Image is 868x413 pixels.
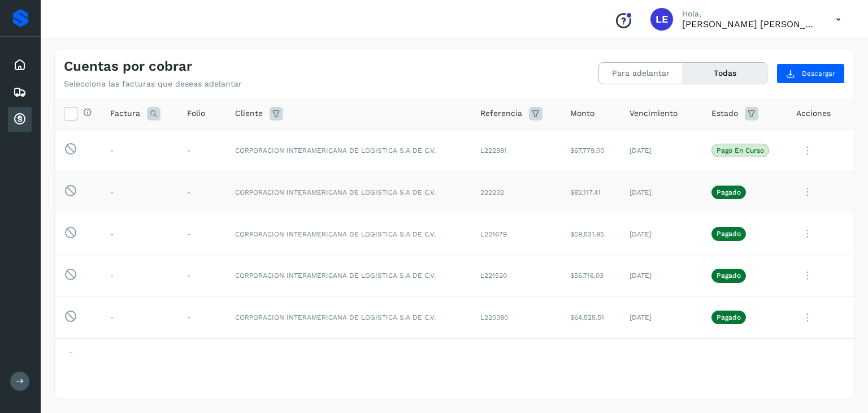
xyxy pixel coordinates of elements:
td: L222981 [471,130,561,171]
td: [DATE] [620,213,702,255]
td: - [178,338,226,380]
span: Monto [570,107,594,119]
td: L219691 [471,338,561,380]
td: [DATE] [620,130,702,171]
td: $82,117.41 [561,171,620,213]
p: Pago en curso [717,147,764,154]
td: [DATE] [620,255,702,296]
td: - [178,255,226,296]
td: 222232 [471,171,561,213]
div: Cuentas por cobrar [8,107,32,132]
td: - [101,255,178,296]
td: - [101,338,178,380]
p: Pagado [717,230,741,238]
td: $56,716.03 [561,255,620,296]
p: Pagado [717,188,741,196]
td: - [101,130,178,171]
td: CORPORACION INTERAMERICANA DE LOGISTICA S.A DE C.V. [226,213,471,255]
td: - [101,171,178,213]
span: Acciones [796,107,831,119]
td: $67,779.00 [561,130,620,171]
span: Vencimiento [630,107,678,119]
td: [DATE] [620,171,702,213]
td: - [101,213,178,255]
button: Para adelantar [599,63,683,84]
td: - [101,296,178,338]
h4: Cuentas por cobrar [64,58,192,75]
p: LAURA ELENA SANCHEZ FLORES [682,19,818,29]
div: Embarques [8,80,32,105]
td: $64,525.51 [561,296,620,338]
td: CORPORACION INTERAMERICANA DE LOGISTICA S.A DE C.V. [226,130,471,171]
td: - [178,213,226,255]
td: CORPORACION INTERAMERICANA DE LOGISTICA S.A DE C.V. [226,296,471,338]
span: Factura [110,107,140,119]
td: $17,088.79 [561,338,620,380]
td: - [178,296,226,338]
td: L221679 [471,213,561,255]
div: Inicio [8,53,32,78]
td: $59,531.95 [561,213,620,255]
td: - [178,130,226,171]
span: Cliente [235,107,263,119]
span: Descargar [802,68,835,79]
p: Pagado [717,313,741,321]
span: Estado [711,107,738,119]
p: Selecciona las facturas que deseas adelantar [64,79,242,89]
td: CORPORACION INTERAMERICANA DE LOGISTICA S.A DE C.V. [226,338,471,380]
td: CORPORACION INTERAMERICANA DE LOGISTICA S.A DE C.V. [226,255,471,296]
td: - [178,171,226,213]
td: [DATE] [620,338,702,380]
button: Todas [683,63,767,84]
td: L220380 [471,296,561,338]
td: CORPORACION INTERAMERICANA DE LOGISTICA S.A DE C.V. [226,171,471,213]
td: [DATE] [620,296,702,338]
button: Descargar [776,63,845,84]
span: Referencia [480,107,522,119]
p: Hola, [682,9,818,19]
td: L221520 [471,255,561,296]
span: Folio [187,107,205,119]
p: Pagado [717,272,741,279]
